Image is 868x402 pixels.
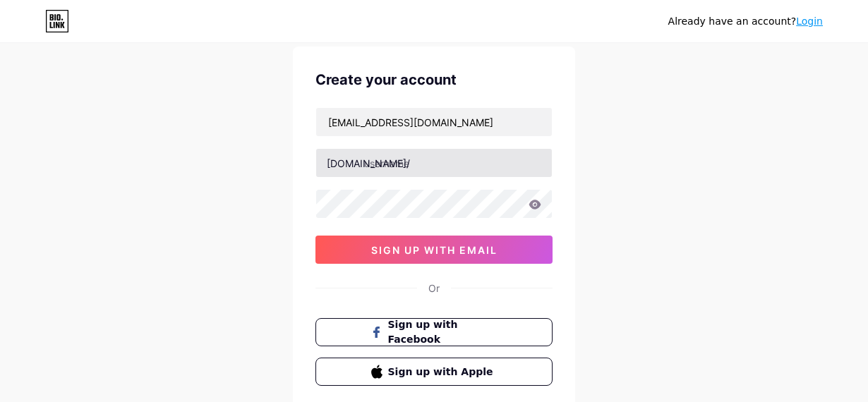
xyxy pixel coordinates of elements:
div: Or [428,281,440,296]
div: Create your account [315,69,553,90]
button: Sign up with Apple [315,358,553,386]
span: Sign up with Apple [388,365,498,379]
button: sign up with email [315,236,553,264]
span: Sign up with Facebook [388,317,498,347]
input: Email [316,108,552,136]
div: Already have an account? [668,14,823,29]
button: Sign up with Facebook [315,318,553,346]
span: sign up with email [371,244,498,256]
input: username [316,149,552,177]
a: Login [796,16,823,27]
div: [DOMAIN_NAME]/ [327,156,410,171]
